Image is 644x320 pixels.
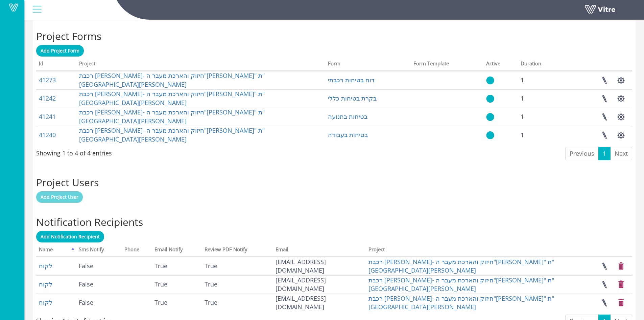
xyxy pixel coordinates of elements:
a: Add Notification Recipient [36,231,104,242]
h2: Project Users [36,177,632,188]
td: True [202,257,273,275]
img: yes [486,94,494,103]
a: רכבת [PERSON_NAME]- חיזוק והארכת מעבר ה"[PERSON_NAME]" ת"[GEOGRAPHIC_DATA][PERSON_NAME] [79,108,265,125]
a: 41241 [39,112,56,121]
td: False [76,257,122,275]
img: yes [486,131,494,140]
a: Previous [565,147,599,161]
th: Form [325,58,411,71]
td: [EMAIL_ADDRESS][DOMAIN_NAME] [273,294,366,312]
h2: Project Forms [36,30,632,42]
th: Id [36,58,76,71]
th: Project [76,58,325,71]
div: Showing 1 to 4 of 4 entries [36,146,112,158]
a: בטיחות בתנועה [328,112,367,121]
td: [EMAIL_ADDRESS][DOMAIN_NAME] [273,257,366,275]
th: Phone [122,244,152,257]
span: Add Project Form [41,47,79,54]
a: Next [610,147,632,161]
a: רכבת [PERSON_NAME]- חיזוק והארכת מעבר ה"[PERSON_NAME]" ת"[GEOGRAPHIC_DATA][PERSON_NAME] [79,71,265,88]
td: True [202,294,273,312]
a: Add Project Form [36,45,84,57]
a: רכבת [PERSON_NAME]- חיזוק והארכת מעבר ה"[PERSON_NAME]" ת"[GEOGRAPHIC_DATA][PERSON_NAME] [79,90,265,107]
a: לקוח [39,280,52,288]
td: 1 [518,71,564,89]
a: לקוח [39,298,52,306]
td: 1 [518,126,564,144]
a: רכבת [PERSON_NAME]- חיזוק והארכת מעבר ה"[PERSON_NAME]" ת"[GEOGRAPHIC_DATA][PERSON_NAME] [79,126,265,143]
td: 1 [518,108,564,126]
td: True [152,257,202,275]
a: בטיחות בעבודה [328,131,368,139]
a: Add Project User [36,191,83,203]
td: True [152,275,202,294]
td: True [152,294,202,312]
th: Form Template [411,58,483,71]
td: True [202,275,273,294]
a: 1 [598,147,611,161]
td: 1 [518,89,564,108]
a: 41240 [39,131,56,139]
a: בקרת בטיחות כללי [328,94,377,102]
img: yes [486,113,494,121]
span: Add Project User [41,194,78,200]
th: Project [366,244,575,257]
th: Active [483,58,518,71]
td: False [76,294,122,312]
a: דוח בטיחות רכבתי [328,76,375,84]
img: yes [486,76,494,85]
td: [EMAIL_ADDRESS][DOMAIN_NAME] [273,275,366,294]
th: Review PDF Notify [202,244,273,257]
th: Name: activate to sort column descending [36,244,76,257]
a: רכבת [PERSON_NAME]- חיזוק והארכת מעבר ה"[PERSON_NAME]" ת"[GEOGRAPHIC_DATA][PERSON_NAME] [368,258,554,275]
span: Add Notification Recipient [41,233,100,240]
td: False [76,275,122,294]
a: 41273 [39,76,56,84]
a: לקוח [39,262,52,270]
h2: Notification Recipients [36,216,632,228]
a: רכבת [PERSON_NAME]- חיזוק והארכת מעבר ה"[PERSON_NAME]" ת"[GEOGRAPHIC_DATA][PERSON_NAME] [368,294,554,311]
th: Email [273,244,366,257]
th: Duration [518,58,564,71]
a: 41242 [39,94,56,102]
a: רכבת [PERSON_NAME]- חיזוק והארכת מעבר ה"[PERSON_NAME]" ת"[GEOGRAPHIC_DATA][PERSON_NAME] [368,276,554,293]
th: Email Notify [152,244,202,257]
th: Sms Notify [76,244,122,257]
